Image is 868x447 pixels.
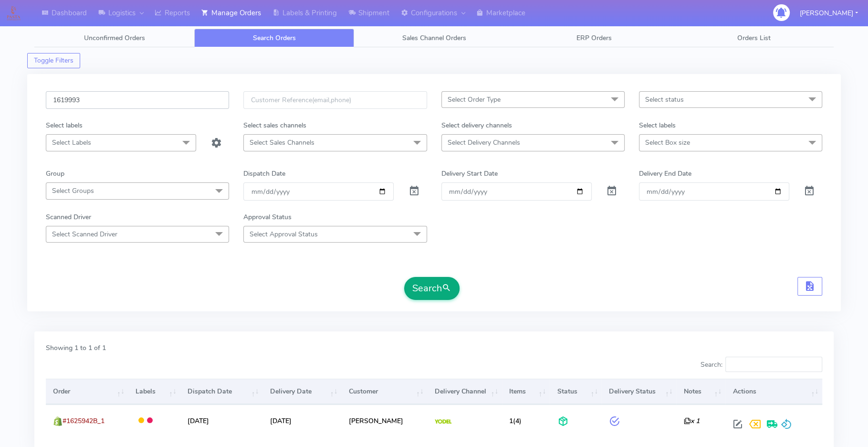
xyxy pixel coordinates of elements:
label: Dispatch Date [243,169,285,179]
label: Showing 1 to 1 of 1 [46,343,106,353]
span: (4) [509,416,522,426]
th: Delivery Date: activate to sort column ascending [262,379,341,404]
th: Actions: activate to sort column ascending [725,379,822,404]
span: Select status [645,95,684,104]
button: [PERSON_NAME] [793,3,865,23]
input: Search: [725,357,822,372]
th: Order: activate to sort column ascending [46,379,128,404]
th: Dispatch Date: activate to sort column ascending [180,379,263,404]
span: Select Labels [52,138,91,147]
span: Orders List [737,33,771,43]
label: Scanned Driver [46,212,91,222]
span: Sales Channel Orders [402,33,466,43]
th: Delivery Status: activate to sort column ascending [602,379,676,404]
input: Order Id [46,91,229,109]
span: Select Groups [52,186,94,195]
label: Select labels [639,120,676,130]
span: Unconfirmed Orders [84,33,145,43]
input: Customer Reference(email,phone) [243,91,427,109]
td: [DATE] [262,404,341,436]
label: Select sales channels [243,120,306,130]
th: Status: activate to sort column ascending [550,379,602,404]
i: x 1 [684,416,700,426]
label: Approval Status [243,212,292,222]
span: ERP Orders [576,33,612,43]
span: Select Approval Status [250,230,318,239]
span: Select Delivery Channels [448,138,520,147]
th: Notes: activate to sort column ascending [676,379,725,404]
img: shopify.png [53,416,63,426]
th: Delivery Channel: activate to sort column ascending [428,379,502,404]
th: Customer: activate to sort column ascending [341,379,427,404]
span: #1625942B_1 [63,416,105,426]
th: Labels: activate to sort column ascending [128,379,180,404]
label: Select labels [46,120,83,130]
span: Select Box size [645,138,690,147]
img: Yodel [435,419,451,424]
label: Group [46,169,64,179]
label: Delivery Start Date [441,169,498,179]
span: Search Orders [253,33,296,43]
span: Select Sales Channels [250,138,314,147]
label: Delivery End Date [639,169,691,179]
label: Search: [700,357,822,372]
span: Select Scanned Driver [52,230,117,239]
button: Search [404,277,460,300]
td: [DATE] [180,404,263,436]
ul: Tabs [34,29,834,47]
th: Items: activate to sort column ascending [502,379,550,404]
label: Select delivery channels [441,120,512,130]
span: Select Order Type [448,95,501,104]
button: Toggle Filters [27,53,80,68]
span: 1 [509,416,513,426]
td: [PERSON_NAME] [341,404,427,436]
